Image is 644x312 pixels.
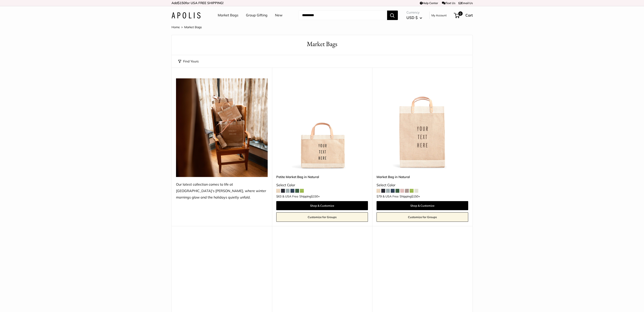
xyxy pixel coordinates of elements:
span: 0 [458,11,462,16]
a: Customize for Groups [276,212,368,222]
span: $79 [377,194,382,198]
a: Help Center [420,1,438,5]
div: Our latest collection comes to life at [GEOGRAPHIC_DATA]'s [PERSON_NAME], where winter mornings g... [176,181,268,201]
a: Customize for Groups [377,212,468,222]
span: Currency [406,9,422,16]
a: Email Us [459,1,473,5]
span: $150 [311,194,318,198]
h1: Market Bags [178,39,466,49]
a: 0 Cart [454,12,473,19]
button: Find Yours [178,58,199,64]
a: Shop & Customize [377,201,468,210]
span: & USA Free Shipping + [383,195,420,198]
div: Select Color [377,182,468,188]
span: & USA Free Shipping + [282,195,320,198]
img: Market Bag in Natural [377,78,468,170]
a: Market Bags [218,12,238,19]
a: Shop & Customize [276,201,368,210]
a: Petite Market Bag in NaturalPetite Market Bag in Natural [276,78,368,170]
button: Search [387,11,398,20]
button: USD $ [406,14,422,21]
a: My Account [431,13,447,18]
nav: Breadcrumb [171,24,202,30]
span: USD $ [406,15,418,20]
a: Home [171,25,180,29]
input: Search... [299,11,387,20]
div: Select Color [276,182,368,188]
span: $150 [178,1,185,5]
img: Our latest collection comes to life at UK's Estelle Manor, where winter mornings glow and the hol... [176,78,268,177]
span: Market Bags [184,25,202,29]
img: Petite Market Bag in Natural [276,78,368,170]
a: Text Us [442,1,455,5]
a: Petite Market Bag in Natural [276,174,368,179]
span: $63 [276,194,281,198]
a: Group Gifting [246,12,267,19]
a: Market Bag in Natural [377,174,468,179]
a: New [275,12,283,19]
span: Cart [465,13,473,17]
span: $150 [411,194,418,198]
img: Apolis [171,12,201,19]
a: Market Bag in NaturalMarket Bag in Natural [377,78,468,170]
